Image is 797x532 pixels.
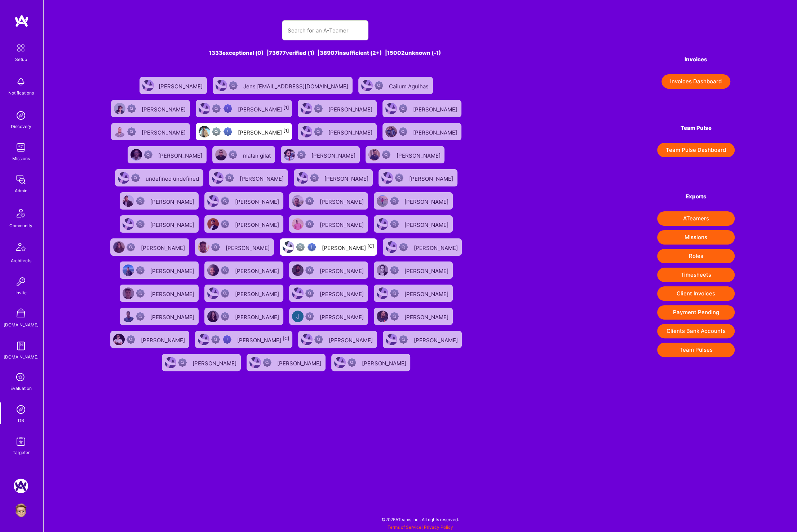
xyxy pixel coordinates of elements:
[292,195,304,207] img: User Avatar
[404,312,450,321] div: [PERSON_NAME]
[11,257,31,264] div: Architects
[283,336,289,341] sup: [C]
[136,312,145,321] img: Not Scrubbed
[305,289,314,298] img: Not Scrubbed
[424,524,453,530] a: Privacy Policy
[235,265,280,275] div: [PERSON_NAME]
[123,264,134,276] img: User Avatar
[223,127,232,136] img: High Potential User
[399,127,407,136] img: Not Scrubbed
[314,335,323,344] img: Not Scrubbed
[238,104,289,113] div: [PERSON_NAME]
[657,74,735,89] a: Invoices Dashboard
[131,173,140,182] img: Not Scrubbed
[150,196,196,206] div: [PERSON_NAME]
[235,312,280,321] div: [PERSON_NAME]
[386,334,397,345] img: User Avatar
[12,503,30,518] a: User Avatar
[396,150,442,159] div: [PERSON_NAME]
[14,434,28,449] img: Skill Targeter
[117,212,202,236] a: User AvatarNot Scrubbed[PERSON_NAME]
[127,243,135,251] img: Not Scrubbed
[123,311,134,322] img: User Avatar
[657,268,735,282] button: Timesheets
[263,358,271,367] img: Not Scrubbed
[291,166,376,189] a: User AvatarNot Scrubbed[PERSON_NAME]
[286,259,371,282] a: User AvatarNot Scrubbed[PERSON_NAME]
[14,339,28,353] img: guide book
[10,384,32,392] div: Evaluation
[389,81,430,90] div: Cailum Agulhas
[212,172,223,184] img: User Avatar
[657,324,735,338] button: Clients Bank Accounts
[216,80,227,91] img: User Avatar
[284,149,295,161] img: User Avatar
[243,150,272,159] div: matan gilat
[661,74,730,89] button: Invoices Dashboard
[380,328,465,351] a: User AvatarNot Scrubbed[PERSON_NAME]
[310,173,319,182] img: Not Scrubbed
[295,120,380,143] a: User AvatarNot Scrubbed[PERSON_NAME]
[202,305,286,328] a: User AvatarNot Scrubbed[PERSON_NAME]
[14,274,28,289] img: Invite
[235,289,280,298] div: [PERSON_NAME]
[127,104,136,113] img: Not Scrubbed
[371,259,456,282] a: User AvatarNot Scrubbed[PERSON_NAME]
[249,357,261,368] img: User Avatar
[328,104,374,113] div: [PERSON_NAME]
[657,143,735,157] button: Team Pulse Dashboard
[368,149,380,161] img: User Avatar
[657,125,735,131] h4: Team Pulse
[16,289,27,296] div: Invite
[404,219,450,229] div: [PERSON_NAME]
[305,312,314,321] img: Not Scrubbed
[221,289,229,298] img: Not Scrubbed
[150,265,196,275] div: [PERSON_NAME]
[355,74,436,97] a: User AvatarNot ScrubbedCailum Agulhas
[399,243,408,251] img: Not Scrubbed
[123,218,134,230] img: User Avatar
[301,103,312,114] img: User Avatar
[192,236,277,259] a: User AvatarNot Scrubbed[PERSON_NAME]
[15,187,27,194] div: Admin
[144,150,152,159] img: Not Scrubbed
[193,97,295,120] a: User AvatarNot fully vettedHigh Potential User[PERSON_NAME][1]
[14,307,28,321] img: A Store
[229,150,237,159] img: Not Scrubbed
[14,479,28,493] img: A.Team: Google Calendar Integration Testing
[18,417,24,424] div: DB
[404,196,450,206] div: [PERSON_NAME]
[215,149,227,161] img: User Avatar
[395,173,403,182] img: Not Scrubbed
[413,104,459,113] div: [PERSON_NAME]
[207,287,219,299] img: User Avatar
[657,305,735,320] button: Payment Pending
[193,120,295,143] a: User AvatarNot fully vettedHigh Potential User[PERSON_NAME][1]
[207,195,219,207] img: User Avatar
[238,127,289,136] div: [PERSON_NAME]
[8,89,34,97] div: Notifications
[14,14,29,27] img: logo
[210,74,355,97] a: User AvatarNot ScrubbedJens [EMAIL_ADDRESS][DOMAIN_NAME]
[657,286,735,301] button: Client Invoices
[390,312,399,321] img: Not Scrubbed
[390,289,399,298] img: Not Scrubbed
[198,334,209,345] img: User Avatar
[362,358,407,367] div: [PERSON_NAME]
[150,289,196,298] div: [PERSON_NAME]
[296,243,305,251] img: Not fully vetted
[283,241,294,253] img: User Avatar
[305,197,314,205] img: Not Scrubbed
[324,173,370,183] div: [PERSON_NAME]
[106,49,544,57] div: 1333 exceptional (0) | 73677 verified (1) | 38907 insufficient (2+) | 15002 unknown (-1)
[14,402,28,417] img: Admin Search
[386,241,397,253] img: User Avatar
[235,196,280,206] div: [PERSON_NAME]
[371,282,456,305] a: User AvatarNot Scrubbed[PERSON_NAME]
[192,358,238,367] div: [PERSON_NAME]
[399,335,408,344] img: Not Scrubbed
[297,150,306,159] img: Not Scrubbed
[212,104,221,113] img: Not fully vetted
[307,243,316,251] img: High Potential User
